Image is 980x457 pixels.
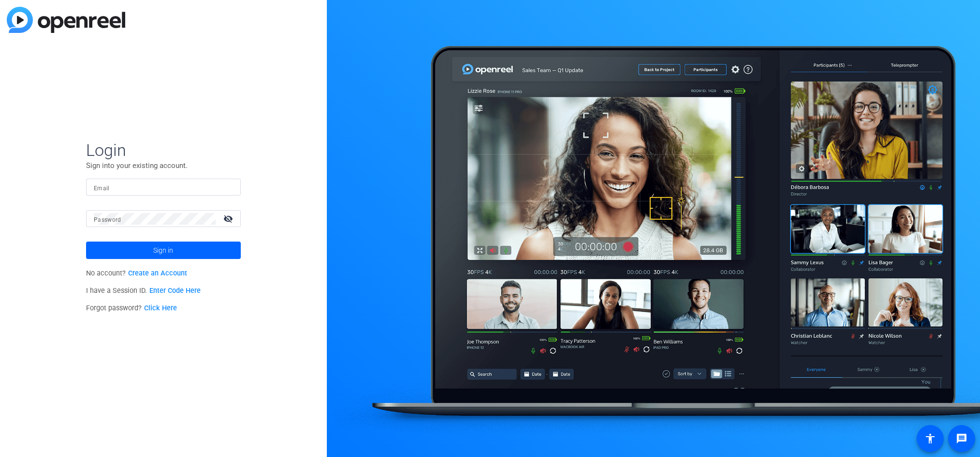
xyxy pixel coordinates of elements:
[94,182,233,193] input: Enter Email Address
[144,304,177,312] a: Click Here
[128,269,187,277] a: Create an Account
[218,212,241,226] mat-icon: visibility_off
[86,140,241,160] span: Login
[86,160,241,171] p: Sign into your existing account.
[86,304,177,312] span: Forgot password?
[924,433,936,444] mat-icon: accessibility
[149,287,201,295] a: Enter Code Here
[94,185,110,192] mat-label: Email
[94,216,121,223] mat-label: Password
[7,7,125,33] img: blue-gradient.svg
[86,269,187,277] span: No account?
[956,433,967,444] mat-icon: message
[153,238,173,262] span: Sign in
[86,287,201,295] span: I have a Session ID.
[86,242,241,259] button: Sign in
